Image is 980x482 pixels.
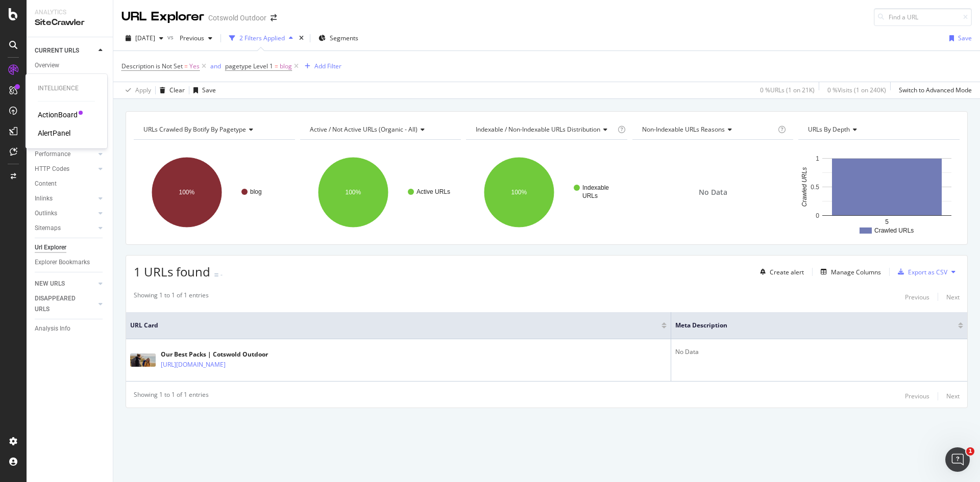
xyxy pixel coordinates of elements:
span: Previous [176,34,204,42]
img: Equal [214,273,218,276]
text: 100% [179,189,195,196]
text: 0.5 [811,184,820,191]
svg: A chart. [466,148,627,237]
svg: A chart. [798,148,960,237]
div: Performance [35,149,70,160]
div: NEW URLS [35,278,65,289]
button: Previous [176,30,216,46]
div: Manage Columns [831,268,881,276]
div: Add Filter [314,62,341,70]
text: Crawled URLs [801,167,808,207]
div: Showing 1 to 1 of 1 entries [134,291,209,303]
span: Meta Description [675,321,943,330]
div: Sitemaps [35,223,61,234]
text: 100% [345,189,361,196]
svg: A chart. [300,148,461,237]
a: AlertPanel [38,128,70,138]
span: 1 URLs found [134,263,210,280]
a: Sitemaps [35,223,95,234]
span: Segments [330,34,358,42]
h4: URLs Crawled By Botify By pagetype [141,121,286,138]
div: Intelligence [38,84,95,93]
div: Explorer Bookmarks [35,257,90,268]
div: Url Explorer [35,242,66,253]
div: arrow-right-arrow-left [271,14,277,21]
div: Export as CSV [908,268,947,276]
text: 5 [886,218,889,225]
span: vs [167,33,176,41]
div: DISAPPEARED URLS [35,293,86,315]
a: HTTP Codes [35,164,95,174]
div: 0 % Visits ( 1 on 240K ) [827,86,886,94]
text: Crawled URLs [874,227,914,234]
a: Outlinks [35,208,95,219]
button: Previous [905,390,929,402]
iframe: Intercom live chat [945,447,970,472]
span: Indexable / Non-Indexable URLs distribution [476,125,600,134]
div: Switch to Advanced Mode [899,86,972,94]
h4: Non-Indexable URLs Reasons [640,121,776,138]
div: times [297,33,306,43]
div: Our Best Packs | Cotswold Outdoor [161,350,270,359]
a: NEW URLS [35,278,95,289]
button: Next [946,390,960,402]
a: Overview [35,60,106,71]
button: 2 Filters Applied [225,30,297,46]
text: Active URLs [416,188,450,195]
button: Create alert [756,264,804,280]
h4: URLs by Depth [806,121,950,138]
span: Non-Indexable URLs Reasons [642,125,725,134]
span: pagetype Level 1 [225,62,273,70]
a: CURRENT URLS [35,45,95,56]
text: 1 [816,155,820,162]
span: = [275,62,278,70]
div: CURRENT URLS [35,45,79,56]
text: 0 [816,212,820,219]
text: Indexable [582,184,609,191]
div: SiteCrawler [35,17,105,29]
div: Overview [35,60,59,71]
div: 2 Filters Applied [239,34,285,42]
div: and [210,62,221,70]
div: Showing 1 to 1 of 1 entries [134,390,209,402]
div: Apply [135,86,151,94]
span: Yes [189,59,200,73]
div: Inlinks [35,193,53,204]
button: Save [189,82,216,98]
button: Export as CSV [894,264,947,280]
button: Previous [905,291,929,303]
div: A chart. [134,148,295,237]
button: and [210,61,221,71]
span: 1 [966,447,974,455]
h4: Active / Not Active URLs [308,121,452,138]
div: Next [946,293,960,301]
div: Save [958,34,972,42]
div: Save [202,86,216,94]
div: Analytics [35,8,105,17]
div: Create alert [770,268,804,276]
button: Manage Columns [817,266,881,278]
text: 100% [511,189,527,196]
a: Analysis Info [35,323,106,334]
button: Clear [156,82,185,98]
a: [URL][DOMAIN_NAME] [161,360,226,370]
text: URLs [582,192,598,199]
div: ActionBoard [38,110,78,120]
div: URL Explorer [121,8,204,26]
a: Performance [35,149,95,160]
div: 0 % URLs ( 1 on 21K ) [760,86,815,94]
span: = [184,62,188,70]
div: Previous [905,293,929,301]
span: URLs Crawled By Botify By pagetype [143,125,246,134]
input: Find a URL [874,8,972,26]
div: Previous [905,392,929,400]
button: Segments [314,30,362,46]
button: [DATE] [121,30,167,46]
span: Active / Not Active URLs (organic - all) [310,125,418,134]
div: Content [35,179,57,189]
span: No Data [699,187,727,197]
a: Url Explorer [35,242,106,253]
div: Next [946,392,960,400]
